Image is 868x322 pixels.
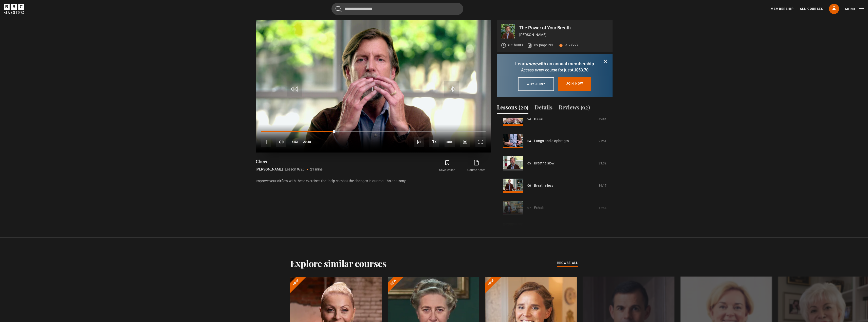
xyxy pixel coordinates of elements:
p: The Power of Your Breath [519,26,608,30]
p: 4.7 (92) [565,43,578,48]
button: Submit the search query [336,6,342,12]
i: more [527,61,538,66]
a: Lungs and diaphragm [534,138,569,144]
span: - [300,140,301,144]
button: Fullscreen [475,137,486,147]
a: Why join? [518,77,554,91]
p: Access every course for just [503,67,606,73]
button: Toggle navigation [845,7,864,12]
div: Current quality: 360p [445,137,455,147]
button: Lessons (20) [497,103,528,114]
button: Save lesson [433,159,462,173]
button: Reviews (92) [559,103,590,114]
p: 6.5 hours [508,43,523,48]
a: All Courses [800,7,823,11]
button: Captions [460,137,470,147]
a: Join now [558,77,592,91]
video-js: Video Player [256,20,491,153]
h2: Explore similar courses [290,258,387,269]
h1: Chew [256,159,323,165]
a: Breathe less [534,183,553,188]
button: Next Lesson [414,137,424,147]
p: Learn with an annual membership [503,60,606,67]
span: 6:53 [292,137,298,146]
p: [PERSON_NAME] [256,167,283,172]
span: browse all [557,260,578,266]
p: [PERSON_NAME] [519,32,608,37]
p: Improve your airflow with these exercises that help combat the changes in our mouth’s anatomy. [256,178,491,184]
span: AU$53.70 [571,68,588,72]
a: Course notes [462,159,491,173]
a: Nasal [534,116,543,121]
span: 20:48 [303,137,311,146]
p: Lesson 9/20 [285,167,305,172]
button: Details [534,103,552,114]
svg: BBC Maestro [4,4,24,14]
a: Breathe slow [534,161,555,166]
a: browse all [557,260,578,266]
input: Search [331,3,463,15]
button: Mute [276,137,286,147]
span: auto [445,137,455,147]
a: Membership [771,7,794,11]
a: 89 page PDF [527,43,554,48]
div: Progress Bar [261,131,485,132]
p: 21 mins [310,167,323,172]
button: Playback Rate [429,137,439,147]
button: Pause [261,137,271,147]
